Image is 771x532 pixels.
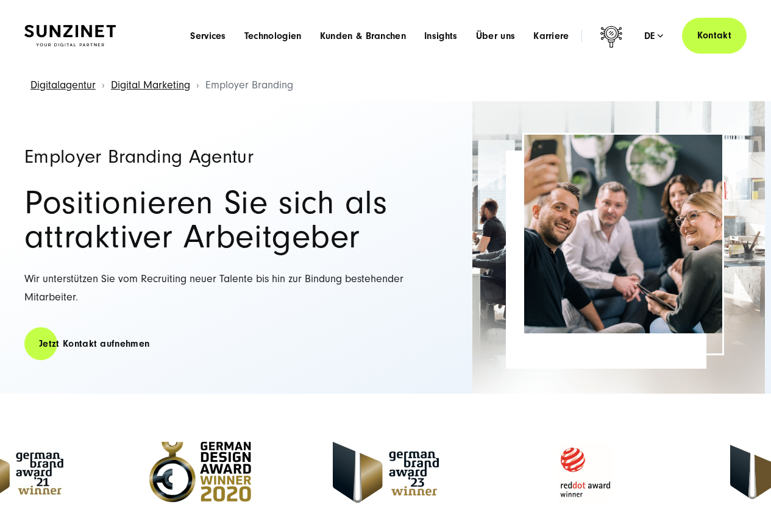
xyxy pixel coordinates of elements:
[533,30,569,42] a: Karriere
[472,101,765,394] img: Employer Branding Agentur Bürosituation
[24,327,164,361] a: Jetzt Kontakt aufnehmen
[30,79,96,91] a: Digitalagentur
[111,79,190,91] a: Digital Marketing
[205,79,293,91] span: Employer Branding
[149,442,251,502] img: German Design Award Winner 2020 - employer branding agentur SUNZINET
[521,436,648,509] img: Reddot Award Winner - employer branding agentur SUNZINET
[190,30,226,42] a: Services
[24,186,441,254] h2: Positionieren Sie sich als attraktiver Arbeitgeber
[24,272,403,304] span: Wir unterstützen Sie vom Recruiting neuer Talente bis hin zur Bindung bestehender Mitarbeiter.
[320,30,406,42] a: Kunden & Branchen
[524,135,722,333] img: Employer Branding Agentur - Mitarbeitersituation
[476,30,516,42] a: Über uns
[682,18,747,54] a: Kontakt
[24,25,116,46] img: SUNZINET Full Service Digital Agentur
[644,30,664,42] div: de
[424,30,458,42] a: Insights
[244,30,302,42] a: Technologien
[333,442,439,503] img: German Brand Award 2023 Winner - employer branding agentur SUNZINET
[24,147,441,166] h1: Employer Branding Agentur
